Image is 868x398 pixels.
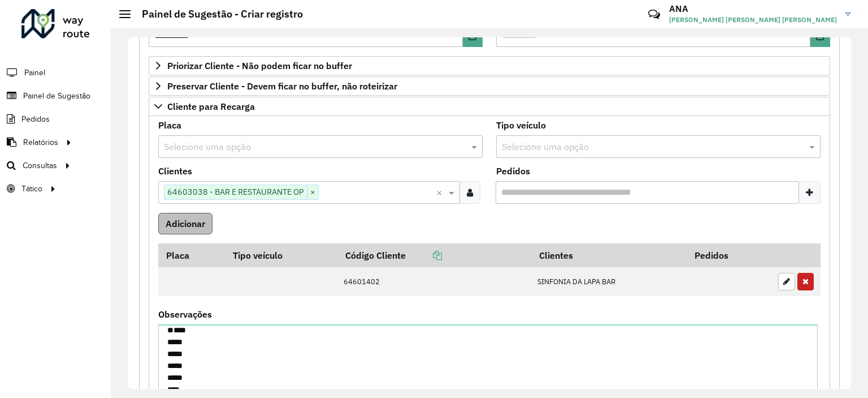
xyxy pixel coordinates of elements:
label: Pedidos [496,164,530,178]
button: Adicionar [158,213,212,234]
label: Tipo veículo [496,118,546,132]
th: Código Cliente [338,243,532,267]
label: Clientes [158,164,192,178]
label: Observações [158,307,212,321]
a: Copiar [406,250,442,261]
span: Painel [24,67,45,79]
span: Tático [21,183,42,195]
span: Cliente para Recarga [167,102,255,111]
span: 64603038 - BAR E RESTAURANTE OP [164,185,307,199]
span: Pedidos [21,113,50,125]
label: Placa [158,118,181,132]
span: × [307,186,318,199]
th: Placa [158,243,225,267]
th: Pedidos [687,243,772,267]
a: Preservar Cliente - Devem ficar no buffer, não roteirizar [149,76,830,96]
span: Painel de Sugestão [23,90,90,102]
span: Consultas [23,160,57,172]
td: SINFONIA DA LAPA BAR [532,267,687,297]
span: [PERSON_NAME] [PERSON_NAME] [PERSON_NAME] [669,15,837,25]
a: Priorizar Cliente - Não podem ficar no buffer [149,56,830,75]
td: 64601402 [338,267,532,297]
h2: Painel de Sugestão - Criar registro [131,8,303,20]
span: Clear all [436,186,446,199]
th: Tipo veículo [225,243,337,267]
span: Preservar Cliente - Devem ficar no buffer, não roteirizar [167,82,397,91]
a: Cliente para Recarga [149,97,830,116]
h3: ANA [669,3,837,14]
span: Relatórios [23,136,58,148]
span: Priorizar Cliente - Não podem ficar no buffer [167,61,352,70]
a: Contato Rápido [642,2,666,27]
th: Clientes [532,243,687,267]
